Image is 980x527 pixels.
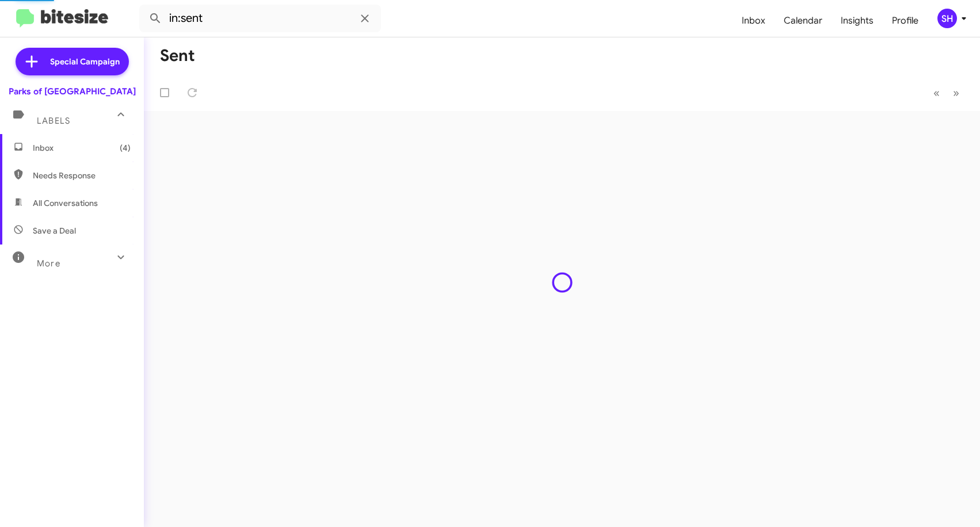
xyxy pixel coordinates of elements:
h1: Sent [160,47,195,65]
nav: Page navigation example [927,81,966,105]
span: All Conversations [33,197,98,209]
button: Previous [926,81,947,105]
span: » [953,86,959,100]
div: SH [937,9,957,28]
a: Profile [883,4,928,37]
a: Calendar [775,4,832,37]
span: More [37,258,60,269]
button: SH [928,9,967,28]
span: Special Campaign [50,56,120,67]
div: Parks of [GEOGRAPHIC_DATA] [9,86,136,97]
span: Save a Deal [33,225,76,236]
input: Search [139,5,381,32]
span: « [933,86,940,100]
button: Next [946,81,966,105]
a: Insights [832,4,883,37]
a: Special Campaign [16,48,129,75]
span: Labels [37,116,70,126]
span: Needs Response [33,170,131,181]
span: (4) [120,142,131,154]
span: Inbox [33,142,131,154]
a: Inbox [733,4,775,37]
